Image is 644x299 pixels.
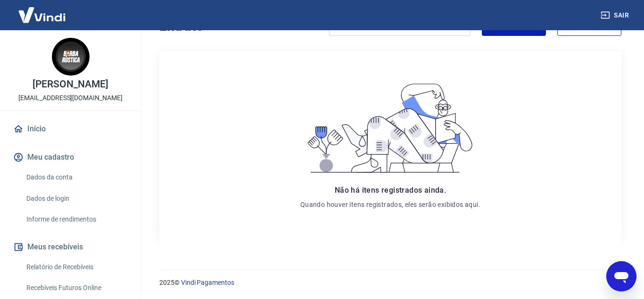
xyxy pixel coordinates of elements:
[300,200,480,209] p: Quando houver itens registrados, eles serão exibidos aqui.
[11,147,130,168] button: Meu cadastro
[23,257,130,277] a: Relatório de Recebíveis
[23,189,130,208] a: Dados de login
[18,93,123,103] p: [EMAIL_ADDRESS][DOMAIN_NAME]
[606,261,636,291] iframe: Botão para abrir a janela de mensagens
[159,278,621,288] p: 2025 ©
[23,210,130,229] a: Informe de rendimentos
[11,237,130,257] button: Meus recebíveis
[23,168,130,187] a: Dados da conta
[33,79,108,89] p: [PERSON_NAME]
[181,279,234,286] a: Vindi Pagamentos
[52,38,90,76] img: c86a45d1-e202-4d83-9fe6-26d17f1e2040.jpeg
[11,0,73,29] img: Vindi
[599,7,633,24] button: Sair
[23,278,130,298] a: Recebíveis Futuros Online
[11,119,130,139] a: Início
[335,186,446,195] span: Não há itens registrados ainda.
